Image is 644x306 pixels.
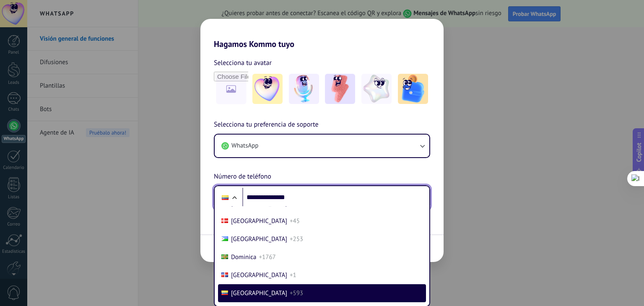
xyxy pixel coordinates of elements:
[290,217,300,225] span: +45
[290,271,296,279] span: +1
[214,171,271,182] span: Número de teléfono
[231,235,287,243] span: [GEOGRAPHIC_DATA]
[290,235,303,243] span: +253
[214,57,272,68] span: Selecciona tu avatar
[231,253,256,261] span: Dominica
[252,74,283,104] img: -1.jpeg
[231,217,287,225] span: [GEOGRAPHIC_DATA]
[215,135,429,157] button: WhatsApp
[200,19,444,49] h2: Hagamos Kommo tuyo
[289,74,319,104] img: -2.jpeg
[259,253,275,261] span: +1767
[325,74,355,104] img: -3.jpeg
[290,289,303,297] span: +593
[214,119,319,130] span: Selecciona tu preferencia de soporte
[217,189,233,206] div: Ecuador: + 593
[231,271,287,279] span: [GEOGRAPHIC_DATA]
[231,142,258,150] span: WhatsApp
[361,74,392,104] img: -4.jpeg
[398,74,428,104] img: -5.jpeg
[231,289,287,297] span: [GEOGRAPHIC_DATA]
